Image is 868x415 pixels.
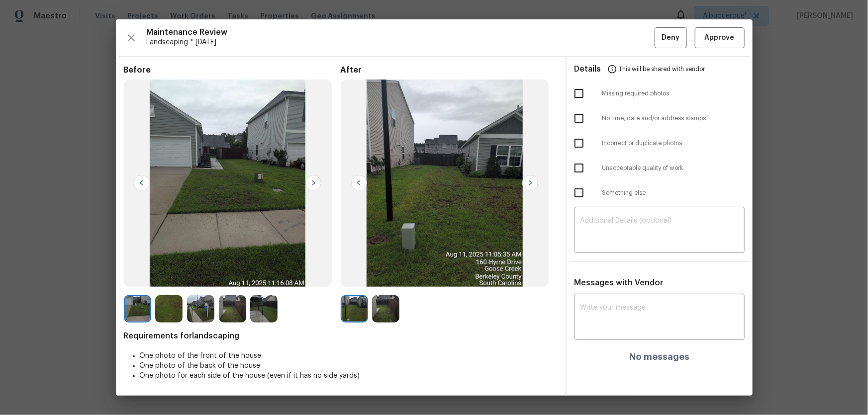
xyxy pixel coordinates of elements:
span: Before [124,65,341,75]
div: Missing required photos [567,81,753,106]
button: Deny [655,27,687,49]
span: Details [575,57,601,81]
span: Landscaping * [DATE] [147,37,655,47]
button: Approve [695,27,745,49]
span: No time, date and/or address stamps [602,114,745,123]
span: This will be shared with vendor [619,57,705,81]
li: One photo of the back of the house [140,361,558,371]
li: One photo for each side of the house (even if it has no side yards) [140,371,558,381]
div: Something else [567,180,753,205]
span: Maintenance Review [147,27,655,37]
div: Unacceptable quality of work [567,156,753,180]
img: right-chevron-button-url [305,175,321,191]
span: Messages with Vendor [575,279,664,287]
div: No time, date and/or address stamps [567,106,753,131]
span: Something else [602,189,745,197]
span: Requirements for landscaping [124,331,558,341]
span: Approve [705,32,735,44]
span: Deny [662,32,679,44]
span: After [341,65,558,75]
img: left-chevron-button-url [351,175,367,191]
h4: No messages [629,352,689,362]
span: Incorrect or duplicate photos [602,139,745,148]
img: right-chevron-button-url [522,175,538,191]
img: left-chevron-button-url [134,175,150,191]
li: One photo of the front of the house [140,351,558,361]
span: Unacceptable quality of work [602,164,745,172]
span: Missing required photos [602,89,745,98]
div: Incorrect or duplicate photos [567,131,753,156]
